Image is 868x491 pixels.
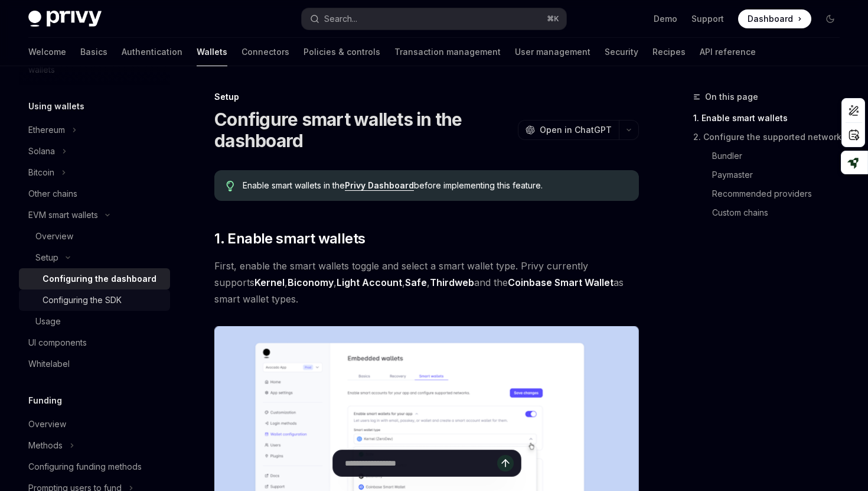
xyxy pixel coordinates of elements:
div: Configuring the SDK [43,293,122,307]
div: Methods [28,438,63,453]
span: On this page [705,90,758,104]
a: Thirdweb [430,277,474,289]
a: Privy Dashboard [345,180,414,191]
div: Ethereum [28,123,65,137]
div: Overview [28,417,66,431]
a: Transaction management [394,38,501,66]
span: ⌘ K [547,14,559,24]
button: Send message [497,455,514,472]
a: Usage [19,311,170,332]
a: Configuring funding methods [19,456,170,477]
a: Custom chains [712,203,849,222]
a: Policies & controls [304,38,380,66]
a: Recipes [652,38,686,66]
a: Kernel [254,277,285,289]
a: 2. Configure the supported networks [693,128,849,147]
span: 1. Enable smart wallets [214,229,365,248]
a: Whitelabel [19,353,170,375]
a: Overview [19,226,170,247]
div: Setup [35,251,58,265]
h5: Using wallets [28,99,84,113]
div: Configuring funding methods [28,460,142,474]
a: Biconomy [288,277,334,289]
h1: Configure smart wallets in the dashboard [214,109,513,151]
div: Other chains [28,187,77,201]
span: First, enable the smart wallets toggle and select a smart wallet type. Privy currently supports ,... [214,258,639,307]
div: Configuring the dashboard [43,272,156,286]
a: Wallets [197,38,227,66]
div: EVM smart wallets [28,208,98,222]
a: UI components [19,332,170,353]
a: Welcome [28,38,66,66]
div: Bitcoin [28,165,54,180]
a: Light Account [337,277,402,289]
a: Paymaster [712,165,849,184]
div: Usage [35,314,61,329]
a: Basics [80,38,107,66]
a: Configuring the dashboard [19,268,170,290]
div: Solana [28,144,55,158]
a: Dashboard [738,9,811,28]
a: Recommended providers [712,184,849,203]
a: Other chains [19,183,170,204]
div: Search... [324,12,357,26]
a: 1. Enable smart wallets [693,109,849,128]
a: Connectors [242,38,289,66]
img: dark logo [28,11,102,27]
div: Whitelabel [28,357,70,371]
div: UI components [28,336,87,350]
a: Authentication [122,38,182,66]
button: Toggle dark mode [821,9,840,28]
button: Search...⌘K [302,8,566,30]
a: Configuring the SDK [19,290,170,311]
button: Open in ChatGPT [518,120,619,140]
h5: Funding [28,394,62,408]
div: Overview [35,229,73,243]
a: Safe [405,277,427,289]
span: Dashboard [748,13,793,25]
a: Demo [654,13,677,25]
span: Enable smart wallets in the before implementing this feature. [243,180,627,191]
a: API reference [700,38,756,66]
span: Open in ChatGPT [540,124,612,136]
a: Overview [19,414,170,435]
a: User management [515,38,590,66]
a: Bundler [712,147,849,165]
div: Setup [214,91,639,103]
svg: Tip [226,181,234,191]
a: Coinbase Smart Wallet [508,277,614,289]
a: Support [691,13,724,25]
a: Security [605,38,638,66]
